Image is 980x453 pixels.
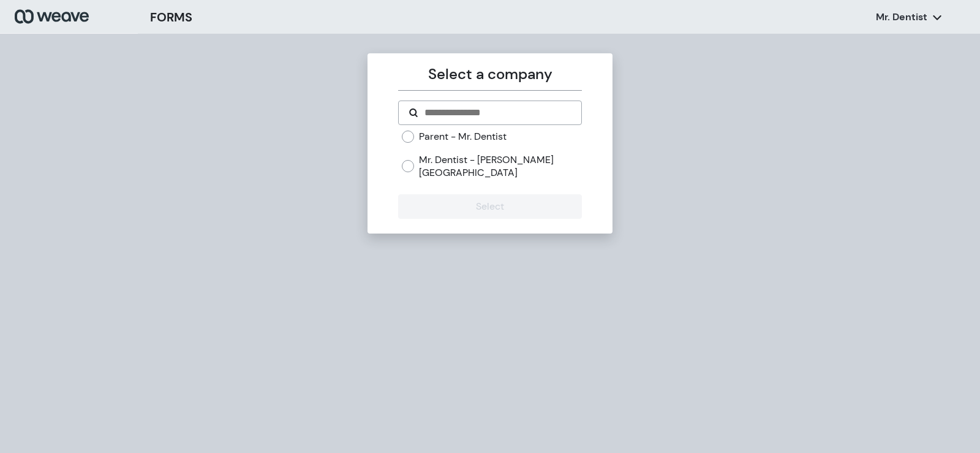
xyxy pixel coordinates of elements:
[398,63,581,85] p: Select a company
[423,105,571,120] input: Search
[398,194,581,219] button: Select
[150,8,192,26] h3: FORMS
[419,153,581,180] label: Mr. Dentist - [PERSON_NAME][GEOGRAPHIC_DATA]
[419,130,507,143] label: Parent - Mr. Dentist
[876,10,927,24] p: Mr. Dentist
